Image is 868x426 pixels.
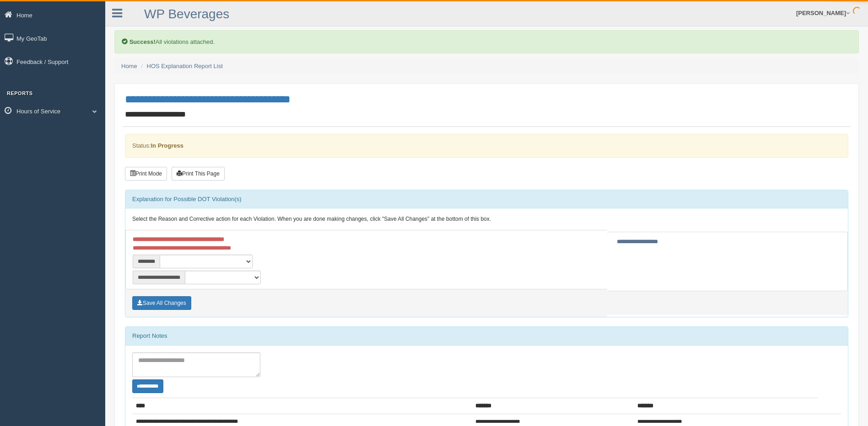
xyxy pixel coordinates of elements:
[125,167,167,181] button: Print Mode
[147,63,223,69] a: HOS Explanation Report List
[144,7,229,21] a: WP Beverages
[125,327,848,345] div: Report Notes
[129,38,156,45] b: Success!
[114,30,859,53] div: All violations attached.
[125,190,848,208] div: Explanation for Possible DOT Violation(s)
[151,142,183,149] strong: In Progress
[132,296,191,310] button: Save
[125,208,848,230] div: Select the Reason and Corrective action for each Violation. When you are done making changes, cli...
[132,379,163,393] button: Change Filter Options
[172,167,225,181] button: Print This Page
[125,134,848,157] div: Status:
[121,63,137,69] a: Home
